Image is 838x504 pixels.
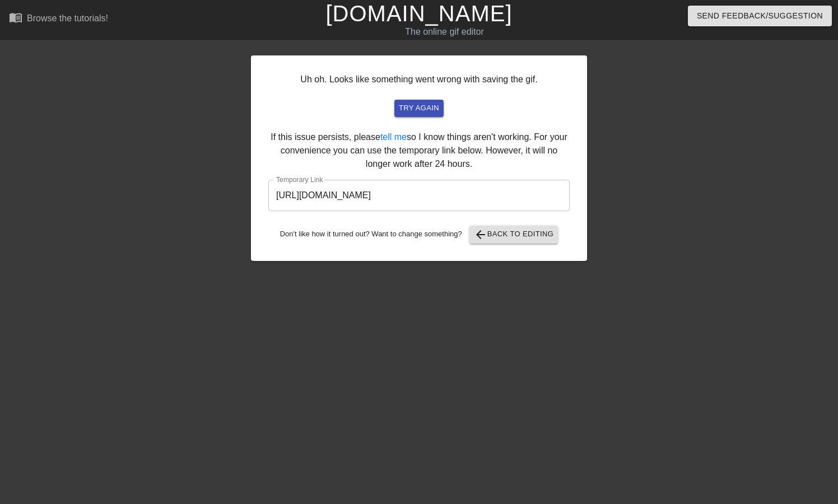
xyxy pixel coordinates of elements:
[27,13,108,23] div: Browse the tutorials!
[9,11,108,28] a: Browse the tutorials!
[268,226,570,244] div: Don't like how it turned out? Want to change something?
[474,228,554,241] span: Back to Editing
[469,226,558,244] button: Back to Editing
[688,6,832,26] button: Send Feedback/Suggestion
[697,9,823,23] span: Send Feedback/Suggestion
[474,228,487,241] span: arrow_back
[268,180,570,211] input: bare
[285,25,604,39] div: The online gif editor
[9,11,22,24] span: menu_book
[325,1,512,26] a: [DOMAIN_NAME]
[394,100,444,117] button: try again
[251,55,587,261] div: Uh oh. Looks like something went wrong with saving the gif. If this issue persists, please so I k...
[380,132,407,142] a: tell me
[399,102,439,115] span: try again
